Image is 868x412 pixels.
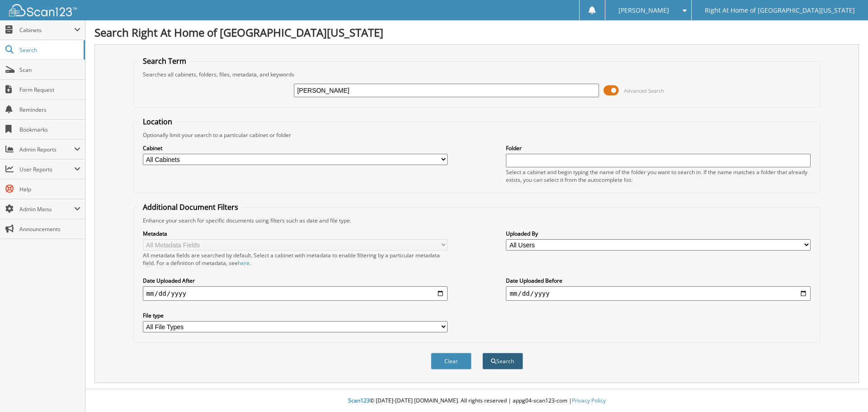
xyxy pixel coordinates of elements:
span: Admin Menu [19,205,74,213]
input: start [143,286,448,301]
div: © [DATE]-[DATE] [DOMAIN_NAME]. All rights reserved | appg04-scan123-com | [85,390,868,412]
div: Optionally limit your search to a particular cabinet or folder [138,131,816,139]
span: Reminders [19,106,80,114]
span: Search [19,46,79,54]
span: Scan [19,66,80,74]
div: All metadata fields are searched by default. Select a cabinet with metadata to enable filtering b... [143,251,448,267]
span: Form Request [19,86,80,94]
div: Enhance your search for specific documents using filters such as date and file type. [138,217,816,224]
button: Search [482,353,523,369]
span: Admin Reports [19,146,74,153]
label: Date Uploaded Before [506,277,811,284]
button: Clear [431,353,472,369]
legend: Search Term [138,56,191,66]
span: User Reports [19,166,74,173]
span: Right At Home of [GEOGRAPHIC_DATA][US_STATE] [705,8,855,13]
label: Cabinet [143,144,448,152]
legend: Location [138,117,177,127]
a: Privacy Policy [572,397,606,404]
iframe: Chat Widget [823,369,868,412]
a: here [238,259,250,267]
div: Searches all cabinets, folders, files, metadata, and keywords [138,71,816,78]
legend: Additional Document Filters [138,202,243,212]
span: Announcements [19,225,80,233]
label: File type [143,312,448,319]
input: end [506,286,811,301]
span: Bookmarks [19,126,80,133]
h1: Search Right At Home of [GEOGRAPHIC_DATA][US_STATE] [94,25,859,40]
span: Advanced Search [624,87,664,94]
label: Date Uploaded After [143,277,448,284]
label: Uploaded By [506,230,811,237]
label: Folder [506,144,811,152]
img: scan123-logo-white.svg [9,4,77,16]
span: [PERSON_NAME] [618,8,669,13]
span: Help [19,185,80,193]
span: Scan123 [348,397,370,404]
div: Select a cabinet and begin typing the name of the folder you want to search in. If the name match... [506,168,811,184]
label: Metadata [143,230,448,237]
span: Cabinets [19,26,74,34]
